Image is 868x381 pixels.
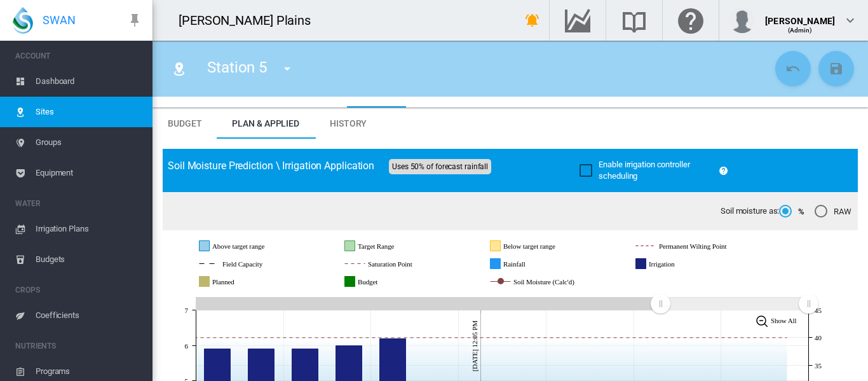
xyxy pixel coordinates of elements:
[765,10,835,22] div: [PERSON_NAME]
[520,8,545,33] button: icon-bell-ring
[491,276,622,287] g: Soil Moisture (Calc'd)
[15,46,142,66] span: ACCOUNT
[491,240,605,252] g: Below target range
[815,334,822,342] tspan: 40
[36,300,142,331] span: Coefficients
[36,97,142,127] span: Sites
[562,13,593,28] md-icon: Go to the Data Hub
[636,240,778,252] g: Permanent Wilting Point
[843,13,858,28] md-icon: icon-chevron-down
[179,11,322,29] div: [PERSON_NAME] Plains
[815,362,822,370] tspan: 35
[172,61,187,76] md-icon: icon-map-marker-radius
[330,118,367,128] span: History
[389,159,491,174] span: Uses 50% of forecast rainfall
[15,336,142,356] span: NUTRIENTS
[13,7,33,34] img: SWAN-Landscape-Logo-Colour-drop.png
[580,159,714,182] md-checkbox: Enable irrigation controller scheduling
[471,320,478,371] tspan: [DATE] 12:05 PM
[127,13,142,28] md-icon: icon-pin
[36,214,142,244] span: Irrigation Plans
[649,293,672,315] g: Zoom chart using cursor arrows
[729,8,755,33] img: profile.jpg
[636,258,716,270] g: Irrigation
[619,13,649,28] md-icon: Search the knowledge base
[15,280,142,300] span: CROPS
[36,244,142,275] span: Budgets
[185,307,189,314] tspan: 7
[660,297,808,310] rect: Zoom chart using cursor arrows
[168,118,201,128] span: Budget
[345,240,440,252] g: Target Range
[771,317,797,324] tspan: Show All
[788,27,813,34] span: (Admin)
[775,51,811,87] button: Cancel Changes
[280,61,295,76] md-icon: icon-menu-down
[797,293,820,315] g: Zoom chart using cursor arrows
[779,205,804,218] md-radio-button: %
[525,13,540,28] md-icon: icon-bell-ring
[275,56,300,81] button: icon-menu-down
[815,205,851,218] md-radio-button: RAW
[36,158,142,188] span: Equipment
[785,61,801,76] md-icon: icon-undo
[675,13,706,28] md-icon: Click here for help
[207,59,267,76] span: Station 5
[721,205,779,217] span: Soil moisture as:
[168,160,374,172] span: Soil Moisture Prediction \ Irrigation Application
[166,56,192,81] button: Click to go to list of Sites
[491,258,564,270] g: Rainfall
[345,276,418,287] g: Budget
[345,258,459,270] g: Saturation Point
[815,307,822,314] tspan: 45
[232,118,299,128] span: Plan & Applied
[185,342,189,350] tspan: 6
[43,12,76,28] span: SWAN
[200,240,315,252] g: Above target range
[36,127,142,158] span: Groups
[599,160,689,181] span: Enable irrigation controller scheduling
[36,66,142,97] span: Dashboard
[200,258,306,270] g: Field Capacity
[15,193,142,214] span: WATER
[829,61,844,76] md-icon: icon-content-save
[200,276,275,287] g: Planned
[818,51,854,87] button: Save Changes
